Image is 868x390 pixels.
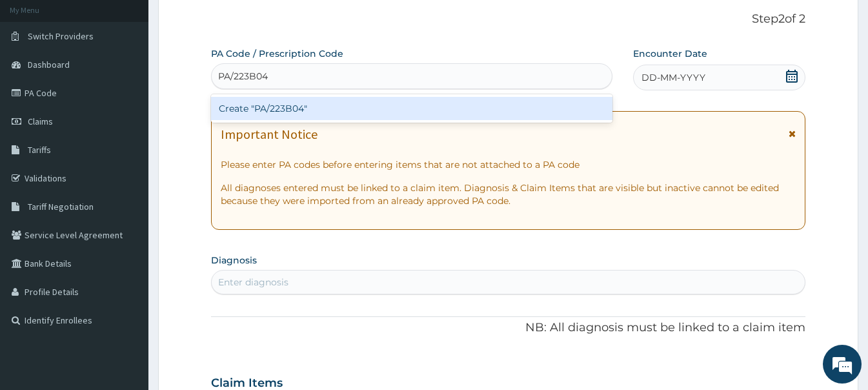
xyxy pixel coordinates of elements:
[211,12,805,26] p: Step 2 of 2
[221,181,796,207] p: All diagnoses entered must be linked to a claim item. Diagnosis & Claim Items that are visible bu...
[28,30,94,42] span: Switch Providers
[212,6,243,37] div: Minimize live chat window
[6,256,246,301] textarea: Type your message and hit 'Enter'
[221,158,796,171] p: Please enter PA codes before entering items that are not attached to a PA code
[67,72,217,89] div: Chat with us now
[75,114,178,245] span: We're online!
[28,116,53,127] span: Claims
[24,65,52,97] img: d_794563401_company_1708531726252_794563401
[221,127,318,141] h1: Important Notice
[211,254,257,267] label: Diagnosis
[28,201,94,212] span: Tariff Negotiation
[633,47,707,60] label: Encounter Date
[641,71,705,84] span: DD-MM-YYYY
[211,320,805,336] p: NB: All diagnosis must be linked to a claim item
[28,144,51,156] span: Tariffs
[28,59,70,70] span: Dashboard
[211,97,612,120] div: Create "PA/223B04"
[211,47,343,60] label: PA Code / Prescription Code
[218,276,288,289] div: Enter diagnosis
